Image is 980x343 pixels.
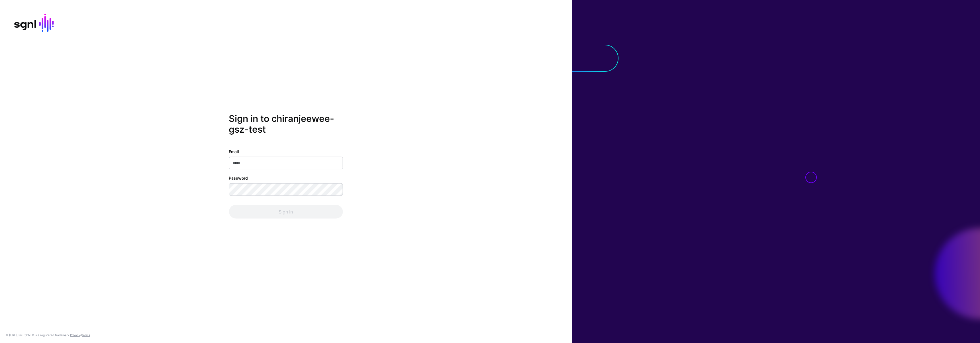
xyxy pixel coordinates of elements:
label: Password [229,175,248,181]
label: Email [229,149,239,155]
a: Privacy [70,333,80,337]
h2: Sign in to chiranjeewee-gsz-test [229,113,343,135]
div: © [URL], Inc. SGNL® is a registered trademark. & [6,333,90,337]
a: Terms [82,333,90,337]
